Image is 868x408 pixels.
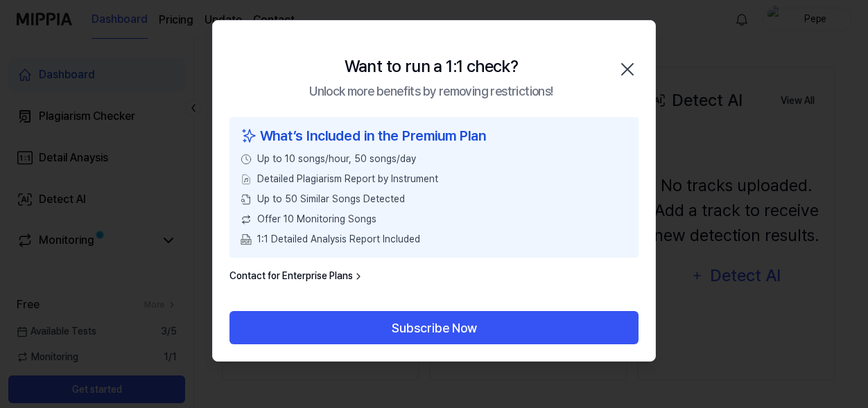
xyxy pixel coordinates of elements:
span: Detailed Plagiarism Report by Instrument [257,172,438,186]
img: sparkles icon [241,125,257,146]
img: File Select [241,174,252,185]
div: Unlock more benefits by removing restrictions! [309,82,553,100]
span: Offer 10 Monitoring Songs [257,212,376,227]
span: Up to 10 songs/hour, 50 songs/day [257,152,416,166]
span: Up to 50 Similar Songs Detected [257,192,405,206]
div: What’s Included in the Premium Plan [241,125,627,146]
button: Subscribe Now [229,311,639,344]
img: PDF Download [241,234,252,245]
span: 1:1 Detailed Analysis Report Included [257,232,420,247]
a: Contact for Enterprise Plans [229,269,364,283]
div: Want to run a 1:1 check? [345,54,519,79]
